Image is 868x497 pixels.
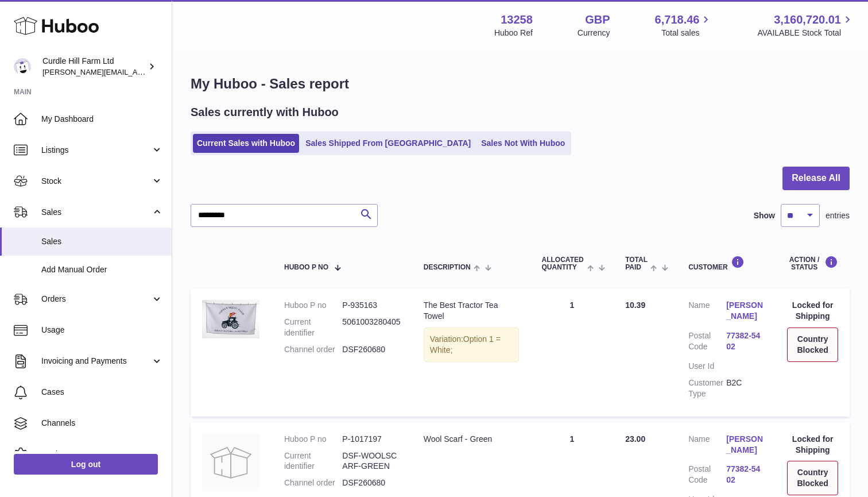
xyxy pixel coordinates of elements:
dt: Postal Code [688,330,726,355]
h1: My Huboo - Sales report [191,75,850,93]
dt: Channel order [284,344,342,355]
div: Locked for Shipping [787,434,838,456]
a: 77382-5402 [726,464,764,486]
dd: B2C [726,377,764,399]
a: Sales Shipped From [GEOGRAPHIC_DATA] [301,134,475,153]
div: Country Blocked [787,461,838,495]
span: Channels [41,418,163,429]
dt: Postal Code [688,464,726,488]
dt: Huboo P no [284,300,342,311]
span: Total sales [661,28,712,38]
div: Variation: [424,328,519,362]
span: Sales [41,207,151,218]
label: Show [754,210,775,221]
span: AVAILABLE Stock Total [757,28,854,38]
span: ALLOCATED Quantity [542,256,584,271]
a: 6,718.46 Total sales [655,12,713,38]
dd: DSF260680 [342,344,400,355]
a: 3,160,720.01 AVAILABLE Stock Total [757,12,854,38]
dd: DSF-WOOLSCARF-GREEN [342,450,400,472]
span: 6,718.46 [655,12,700,28]
span: Stock [41,176,151,187]
dd: P-935163 [342,300,400,311]
dt: Customer Type [688,377,726,399]
span: Settings [41,449,163,460]
span: Description [424,264,471,271]
a: Log out [14,454,158,475]
strong: GBP [585,12,610,28]
img: no-photo.jpg [202,434,259,491]
span: Total paid [625,256,648,271]
div: Customer [688,256,764,271]
span: Usage [41,325,163,336]
dt: Channel order [284,477,342,488]
dt: User Id [688,361,726,372]
div: Curdle Hill Farm Ltd [42,56,146,78]
span: 10.39 [625,300,645,310]
button: Release All [782,167,850,190]
span: Orders [41,294,151,305]
span: My Dashboard [41,114,163,125]
div: Currency [578,28,610,38]
dd: 5061003280405 [342,317,400,338]
span: Option 1 = White; [430,334,501,355]
span: 23.00 [625,434,645,444]
div: Huboo Ref [494,28,533,38]
div: Locked for Shipping [787,300,838,322]
img: charlotte@diddlysquatfarmshop.com [14,58,31,75]
div: Wool Scarf - Green [424,434,519,445]
span: Huboo P no [284,264,328,271]
dt: Name [688,300,726,325]
span: 3,160,720.01 [774,12,841,28]
h2: Sales currently with Huboo [191,105,339,120]
span: Invoicing and Payments [41,356,151,367]
span: entries [826,210,850,221]
a: Current Sales with Huboo [193,134,299,153]
span: Listings [41,145,151,156]
dt: Huboo P no [284,434,342,445]
dd: DSF260680 [342,477,400,488]
span: [PERSON_NAME][EMAIL_ADDRESS][DOMAIN_NAME] [42,67,230,76]
dt: Name [688,434,726,459]
dt: Current identifier [284,450,342,472]
td: 1 [530,288,614,416]
div: The Best Tractor Tea Towel [424,300,519,322]
span: Add Manual Order [41,264,163,275]
a: [PERSON_NAME] [726,300,764,322]
a: 77382-5402 [726,330,764,352]
span: Sales [41,236,163,247]
strong: 13258 [501,12,533,28]
div: Action / Status [787,256,838,271]
dd: P-1017197 [342,434,400,445]
dt: Current identifier [284,317,342,338]
a: Sales Not With Huboo [477,134,569,153]
img: EOB_7620EOB.jpg [202,300,259,338]
div: Country Blocked [787,328,838,362]
a: [PERSON_NAME] [726,434,764,456]
span: Cases [41,387,163,398]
